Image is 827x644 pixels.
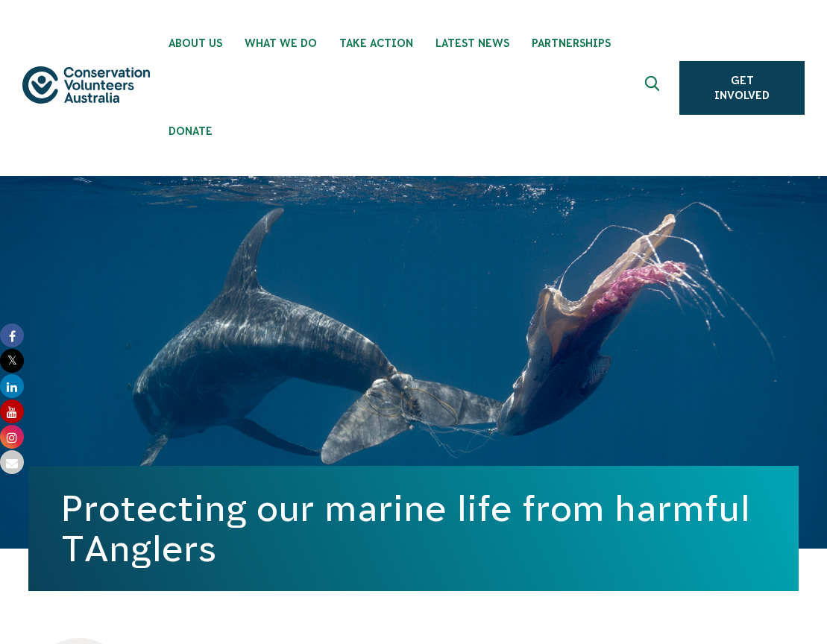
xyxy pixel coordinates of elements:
[679,61,805,115] a: Get Involved
[532,37,611,49] span: Partnerships
[169,125,213,137] span: Donate
[245,37,317,49] span: What We Do
[61,488,766,569] h1: Protecting our marine life from harmful TAnglers
[339,37,413,49] span: Take Action
[169,37,222,49] span: About Us
[636,70,672,106] button: Expand search box Close search box
[645,76,664,100] span: Expand search box
[22,66,150,104] img: logo.svg
[435,37,509,49] span: Latest News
